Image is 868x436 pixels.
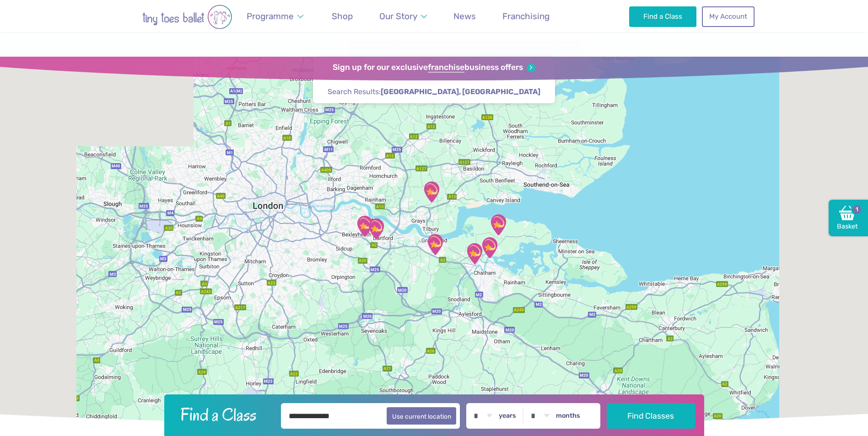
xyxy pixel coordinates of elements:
[829,200,868,236] a: Basket1
[702,6,754,27] a: My Account
[114,5,260,29] img: tiny toes ballet
[333,63,535,73] a: Sign up for our exclusivefranchisebusiness offers
[420,181,443,203] div: Orsett Village Hall
[463,242,486,265] div: St Nicholas church
[381,87,540,96] strong: [GEOGRAPHIC_DATA], [GEOGRAPHIC_DATA]
[851,204,862,215] span: 1
[556,412,580,420] label: months
[449,5,480,27] a: News
[243,5,308,27] a: Programme
[247,11,294,21] span: Programme
[428,63,464,73] strong: franchise
[379,11,417,21] span: Our Story
[453,11,476,21] span: News
[487,213,510,236] div: High halstow village hall
[353,215,376,238] div: Hall Place Sports Pavilion
[607,403,695,429] button: Find Classes
[502,11,550,21] span: Franchising
[328,5,357,27] a: Shop
[499,412,516,420] label: years
[173,403,275,426] h2: Find a Class
[424,233,447,256] div: The Gerald Miskin Memorial Hall
[498,5,554,27] a: Franchising
[478,236,501,259] div: St Mary‘s island community centre
[332,11,353,21] span: Shop
[387,407,457,425] button: Use current location
[365,218,388,240] div: The Mick Jagger Centre
[375,5,431,27] a: Our Story
[629,6,696,27] a: Find a Class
